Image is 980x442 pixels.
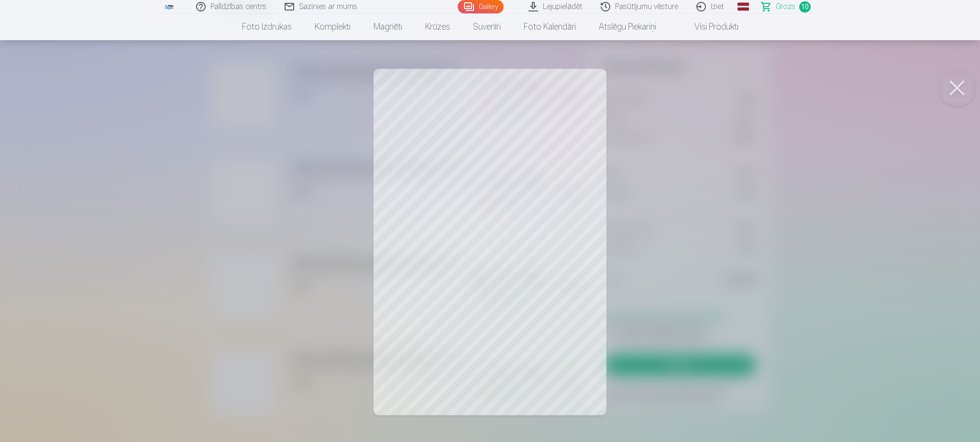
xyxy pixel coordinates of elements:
[303,13,362,40] a: Komplekti
[799,1,811,12] span: 10
[587,13,668,40] a: Atslēgu piekariņi
[776,1,795,12] span: Grozs
[231,13,303,40] a: Foto izdrukas
[414,13,462,40] a: Krūzes
[164,4,175,10] img: /fa1
[462,13,512,40] a: Suvenīri
[668,13,750,40] a: Visi produkti
[512,13,587,40] a: Foto kalendāri
[362,13,414,40] a: Magnēti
